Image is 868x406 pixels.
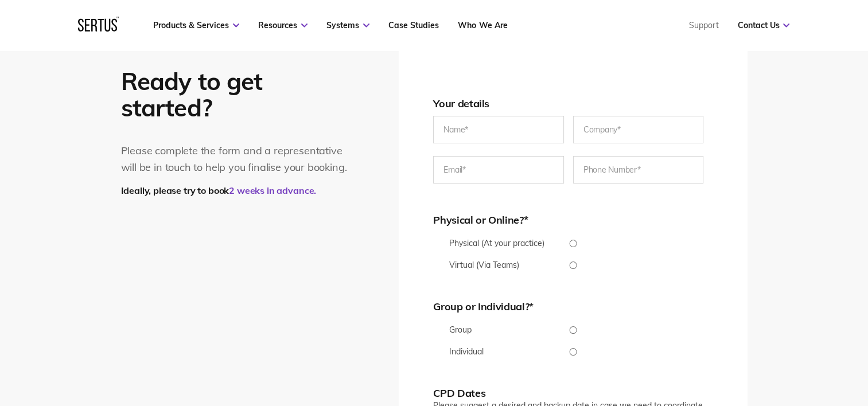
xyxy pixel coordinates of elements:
a: Support [688,20,718,30]
iframe: Chat Widget [662,274,868,406]
a: Who We Are [458,20,507,30]
a: Contact Us [737,20,789,30]
input: Individual [433,348,713,356]
input: Phone Number* [573,156,704,184]
span: Virtual (Via Teams) [449,260,519,270]
h2: Group or Individual?* [433,300,713,313]
h2: CPD Dates [433,387,713,400]
a: Products & Services [153,20,239,30]
input: Group [433,326,713,334]
span: 2 weeks in advance. [229,185,316,196]
span: Physical (At your practice) [449,238,544,248]
div: Ready to get started? [121,68,353,121]
a: Resources [258,20,308,30]
h2: Your details [433,97,713,110]
span: Individual [449,346,484,357]
input: Virtual (Via Teams) [433,261,713,269]
a: Case Studies [388,20,439,30]
h2: Physical or Online?* [433,213,713,227]
span: Group [449,325,472,335]
a: Systems [326,20,369,30]
input: Email* [433,156,564,184]
div: Ideally, please try to book [121,185,353,196]
input: Company* [573,116,704,143]
input: Name* [433,116,564,143]
p: Please complete the form and a representative will be in touch to help you finalise your booking. [121,143,353,176]
input: Physical (At your practice) [433,240,713,247]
